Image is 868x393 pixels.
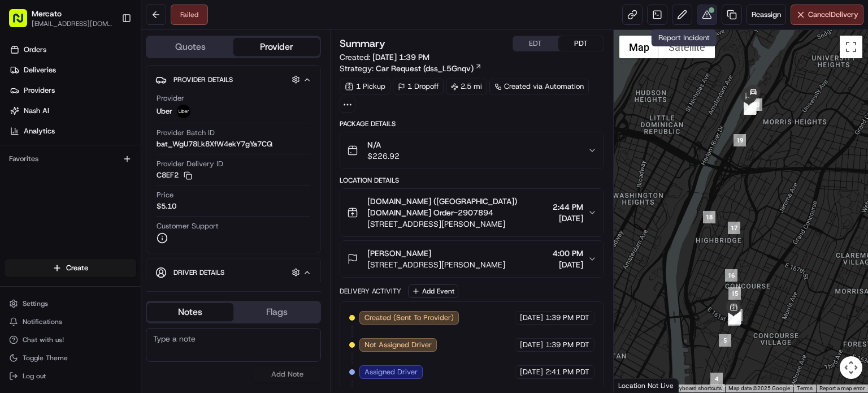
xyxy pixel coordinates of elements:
span: [DATE] [553,259,583,270]
div: 💻 [96,283,105,292]
a: Analytics [5,122,141,140]
div: Location Not Live [614,378,679,392]
span: [PERSON_NAME] [367,248,431,259]
button: Log out [5,368,136,384]
button: PDT [558,36,604,51]
button: EDT [513,36,558,51]
span: Map data ©2025 Google [728,385,790,391]
button: Settings [5,296,136,312]
a: Created via Automation [489,79,589,94]
span: Notifications [23,317,62,326]
div: Start new chat [51,137,185,148]
span: [DATE] [520,313,543,323]
button: Provider [233,38,320,56]
span: Settings [23,299,48,308]
span: Driver Details [173,268,224,277]
div: 6 [728,313,740,326]
span: Analytics [24,126,55,136]
button: Notes [147,303,233,321]
div: 17 [728,222,740,234]
button: C8EF2 [157,170,192,180]
span: Nash AI [24,106,49,116]
button: N/A$226.92 [340,132,604,169]
span: Toggle Theme [23,353,68,362]
span: [STREET_ADDRESS][PERSON_NAME] [367,218,548,230]
a: Orders [5,41,141,59]
span: [DATE] [91,204,114,213]
div: 7 [730,309,743,321]
span: Regen Pajulas [35,204,83,213]
img: Liam S. [11,224,29,242]
button: Show satellite imagery [659,36,715,58]
button: Provider Details [155,70,311,89]
span: [DATE] 1:39 PM [372,52,429,62]
button: Create [5,259,136,277]
span: Created: [340,51,429,63]
p: Welcome 👋 [11,74,206,92]
span: Orders [24,45,46,55]
span: API Documentation [107,282,181,293]
span: Created (Sent To Provider) [364,313,454,323]
span: [STREET_ADDRESS][PERSON_NAME] [367,259,505,270]
div: Location Details [340,176,604,185]
div: 1 Dropoff [393,79,444,94]
button: Reassign [747,5,786,25]
span: [PERSON_NAME] [35,235,92,244]
img: Nash [11,40,34,63]
span: $226.92 [367,150,400,162]
a: Providers [5,81,141,100]
div: 12 [729,312,741,324]
button: Quotes [147,38,233,56]
button: Chat with us! [5,332,136,348]
span: Uber [157,106,172,116]
button: Show street map [619,36,659,58]
div: Favorites [5,150,136,168]
div: 21 [744,102,757,114]
img: 1736555255976-a54dd68f-1ca7-489b-9aae-adbdc363a1c4 [11,137,32,157]
a: Open this area in Google Maps (opens a new window) [617,378,654,392]
a: Car Request (dss_L5Gnqv) [376,63,482,74]
button: Mercato [32,8,62,19]
span: 1:39 PM PDT [545,313,589,323]
img: uber-new-logo.jpeg [177,105,190,118]
div: We're available if you need us! [51,148,155,157]
span: Provider Delivery ID [157,159,223,169]
span: Pylon [112,309,137,318]
span: 2:41 PM PDT [545,367,589,377]
img: 1736555255976-a54dd68f-1ca7-489b-9aae-adbdc363a1c4 [23,235,32,244]
button: See all [175,174,206,187]
input: Clear [29,102,186,114]
span: 4:00 PM [553,248,583,259]
span: Cancel Delivery [808,10,858,20]
button: [EMAIL_ADDRESS][DOMAIN_NAME] [32,19,112,28]
span: • [85,204,89,213]
button: CancelDelivery [791,5,863,25]
div: 5 [719,334,731,347]
span: N/A [367,139,400,150]
span: Price [157,190,173,200]
div: 1 Pickup [340,79,390,94]
button: Map camera controls [840,356,862,379]
span: Chat with us! [23,335,64,344]
button: Mercato[EMAIL_ADDRESS][DOMAIN_NAME] [5,5,117,32]
div: 18 [703,211,715,223]
span: Providers [24,85,55,96]
span: Create [66,263,88,273]
button: Toggle fullscreen view [840,36,862,58]
span: [DOMAIN_NAME] ([GEOGRAPHIC_DATA]) [DOMAIN_NAME] Order-2907894 [367,196,548,218]
span: Not Assigned Driver [364,340,432,350]
h3: Summary [340,38,385,49]
div: 📗 [11,283,20,292]
div: 24 [744,102,756,115]
a: Report a map error [819,385,865,391]
img: Google [617,378,654,392]
img: 1736555255976-a54dd68f-1ca7-489b-9aae-adbdc363a1c4 [23,205,32,214]
span: Knowledge Base [23,282,86,293]
div: 20 [750,98,762,111]
span: Log out [23,372,46,381]
a: 📗Knowledge Base [7,277,91,297]
span: Provider Batch ID [157,128,215,138]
